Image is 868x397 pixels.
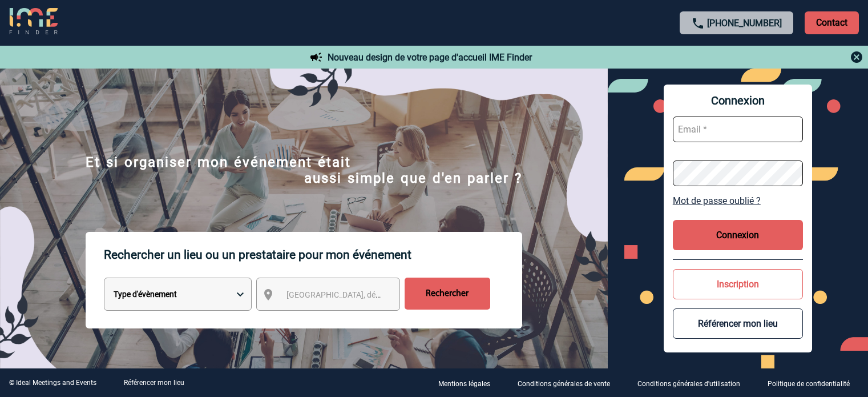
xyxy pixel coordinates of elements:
[768,380,850,388] p: Politique de confidentialité
[104,232,522,278] p: Rechercher un lieu ou un prestataire pour mon événement
[673,269,803,299] button: Inscription
[438,380,490,388] p: Mentions légales
[9,379,96,387] div: © Ideal Meetings and Events
[429,378,508,388] a: Mentions légales
[673,308,803,339] button: Référencer mon lieu
[637,380,740,388] p: Conditions générales d'utilisation
[673,220,803,250] button: Connexion
[707,18,782,29] a: [PHONE_NUMBER]
[673,195,803,206] a: Mot de passe oublié ?
[805,11,859,34] p: Contact
[758,378,868,388] a: Politique de confidentialité
[124,379,184,387] a: Référencer mon lieu
[691,17,705,30] img: call-24-px.png
[508,378,628,388] a: Conditions générales de vente
[673,94,803,107] span: Connexion
[673,117,803,142] input: Email *
[405,278,490,310] input: Rechercher
[628,378,758,388] a: Conditions générales d'utilisation
[518,380,610,388] p: Conditions générales de vente
[286,290,445,299] span: [GEOGRAPHIC_DATA], département, région...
